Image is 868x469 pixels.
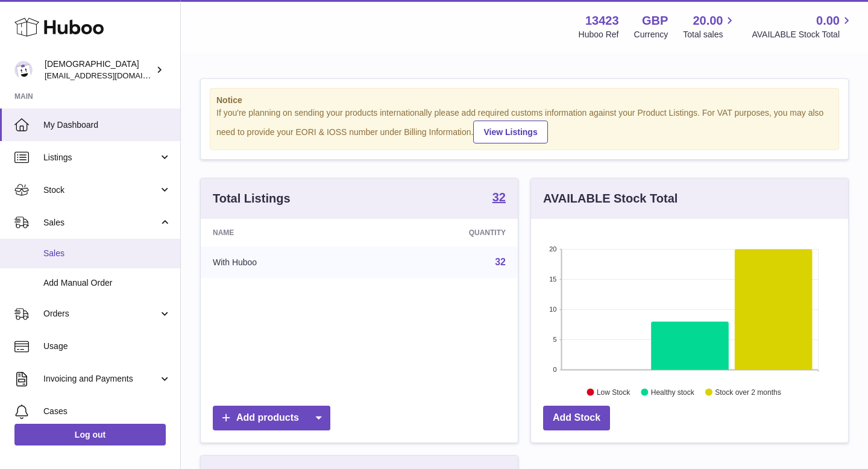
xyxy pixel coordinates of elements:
th: Quantity [368,219,518,247]
th: Name [201,219,368,247]
text: 5 [553,336,556,343]
span: Cases [43,406,171,417]
text: Low Stock [597,388,631,396]
span: [EMAIL_ADDRESS][DOMAIN_NAME] [45,71,177,80]
span: AVAILABLE Stock Total [752,29,854,40]
a: 20.00 Total sales [683,13,737,40]
span: Add Manual Order [43,277,171,289]
h3: Total Listings [213,190,291,207]
span: Stock [43,184,159,196]
text: 10 [549,306,556,313]
div: [DEMOGRAPHIC_DATA] [45,58,153,81]
strong: GBP [642,13,668,29]
text: 15 [549,275,556,283]
div: Huboo Ref [579,29,619,40]
span: Sales [43,248,171,259]
a: 0.00 AVAILABLE Stock Total [752,13,854,40]
span: Invoicing and Payments [43,373,159,385]
strong: 32 [492,191,506,203]
span: Total sales [683,29,737,40]
span: Orders [43,308,159,319]
img: olgazyuz@outlook.com [14,61,33,79]
div: Currency [634,29,668,40]
strong: 13423 [585,13,619,29]
text: Stock over 2 months [715,388,781,396]
div: If you're planning on sending your products internationally please add required customs informati... [216,107,832,143]
span: 0.00 [816,13,840,29]
span: 20.00 [693,13,723,29]
a: Add products [213,406,330,430]
a: View Listings [473,121,547,143]
span: Listings [43,152,159,163]
span: Usage [43,341,171,352]
a: Log out [14,424,166,445]
a: 32 [495,257,506,267]
a: Add Stock [543,406,610,430]
span: Sales [43,217,159,228]
h3: AVAILABLE Stock Total [543,190,678,207]
td: With Huboo [201,247,368,278]
strong: Notice [216,95,832,106]
text: 20 [549,245,556,253]
text: Healthy stock [651,388,695,396]
span: My Dashboard [43,119,171,131]
text: 0 [553,366,556,373]
a: 32 [492,191,506,206]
